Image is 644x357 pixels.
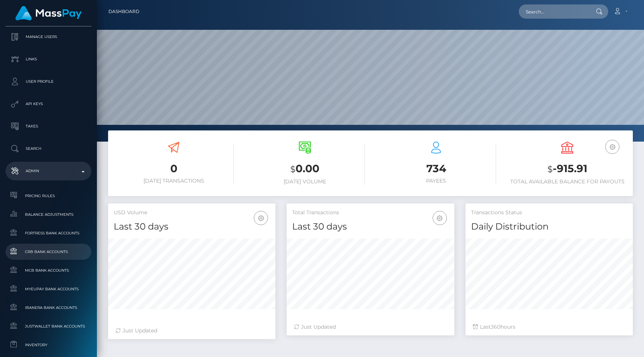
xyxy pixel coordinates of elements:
[114,220,270,233] h4: Last 30 days
[6,117,91,136] a: Taxes
[114,209,270,217] h5: USD Volume
[6,300,91,316] a: Ibanera Bank Accounts
[507,178,627,185] h6: Total Available Balance for Payouts
[6,50,91,69] a: Links
[491,323,501,330] span: 360
[294,323,446,331] div: Just Updated
[507,161,627,177] h3: -915.91
[9,76,88,87] p: User Profile
[9,192,88,200] span: Pricing Rules
[6,318,91,334] a: JustWallet Bank Accounts
[15,6,82,20] img: MassPay Logo
[292,209,448,217] h5: Total Transactions
[9,210,88,219] span: Balance Adjustments
[9,247,88,256] span: CRB Bank Accounts
[6,95,91,113] a: API Keys
[114,161,234,176] h3: 0
[6,244,91,260] a: CRB Bank Accounts
[9,341,88,349] span: Inventory
[519,4,589,19] input: Search...
[9,303,88,312] span: Ibanera Bank Accounts
[547,164,553,174] small: $
[114,178,234,184] h6: [DATE] Transactions
[9,285,88,293] span: MyEUPay Bank Accounts
[6,262,91,278] a: MCB Bank Accounts
[9,266,88,275] span: MCB Bank Accounts
[9,322,88,331] span: JustWallet Bank Accounts
[6,188,91,204] a: Pricing Rules
[376,178,496,184] h6: Payees
[6,28,91,46] a: Manage Users
[471,220,627,233] h4: Daily Distribution
[292,220,448,233] h4: Last 30 days
[6,337,91,353] a: Inventory
[6,139,91,158] a: Search
[473,323,625,331] div: Last hours
[471,209,627,217] h5: Transactions Status
[9,229,88,237] span: Fortress Bank Accounts
[9,143,88,154] p: Search
[9,121,88,132] p: Taxes
[6,281,91,297] a: MyEUPay Bank Accounts
[6,72,91,91] a: User Profile
[245,161,365,177] h3: 0.00
[290,164,296,174] small: $
[9,54,88,65] p: Links
[116,327,268,335] div: Just Updated
[108,4,139,19] a: Dashboard
[9,31,88,42] p: Manage Users
[245,178,365,185] h6: [DATE] Volume
[6,225,91,241] a: Fortress Bank Accounts
[6,162,91,180] a: Admin
[9,165,88,177] p: Admin
[9,98,88,110] p: API Keys
[6,206,91,222] a: Balance Adjustments
[376,161,496,176] h3: 734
